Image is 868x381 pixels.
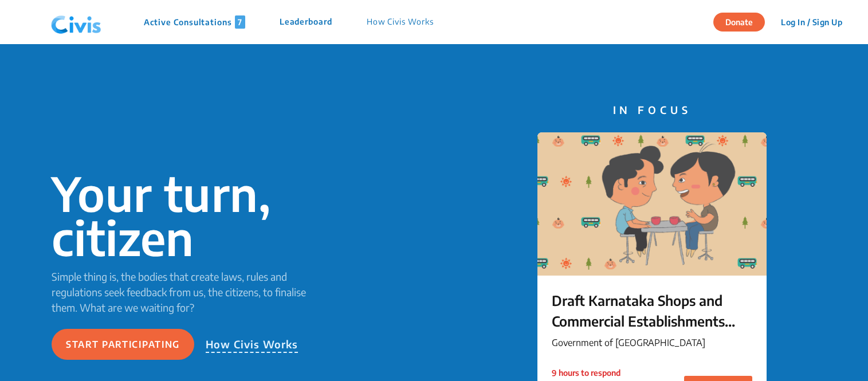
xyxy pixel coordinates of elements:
[552,367,620,379] p: 9 hours to respond
[367,15,434,29] p: How Civis Works
[52,329,194,360] button: Start participating
[46,5,106,40] img: navlogo.png
[52,269,319,315] p: Simple thing is, the bodies that create laws, rules and regulations seek feedback from us, the ci...
[52,171,319,260] p: Your turn, citizen
[713,13,765,32] button: Donate
[235,15,245,29] span: 7
[280,15,332,29] p: Leaderboard
[552,290,753,331] p: Draft Karnataka Shops and Commercial Establishments (Amendment) Rules, 2025
[713,15,773,27] a: Donate
[144,15,245,29] p: Active Consultations
[552,336,753,349] p: Government of [GEOGRAPHIC_DATA]
[773,13,850,31] button: Log In / Sign Up
[206,336,299,353] p: How Civis Works
[537,102,767,117] p: IN FOCUS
